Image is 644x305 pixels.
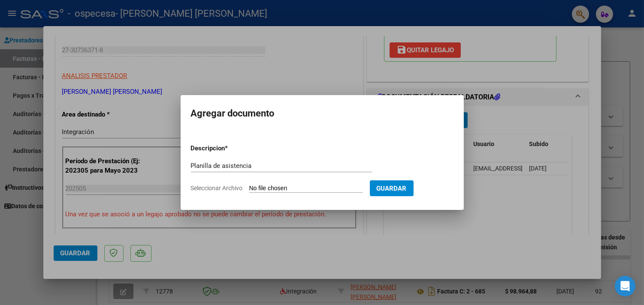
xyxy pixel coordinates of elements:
[370,180,414,196] button: Guardar
[377,185,407,192] span: Guardar
[191,105,454,122] h2: Agregar documento
[191,185,243,191] span: Seleccionar Archivo
[615,276,635,296] div: Open Intercom Messenger
[191,144,270,153] p: Descripcion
